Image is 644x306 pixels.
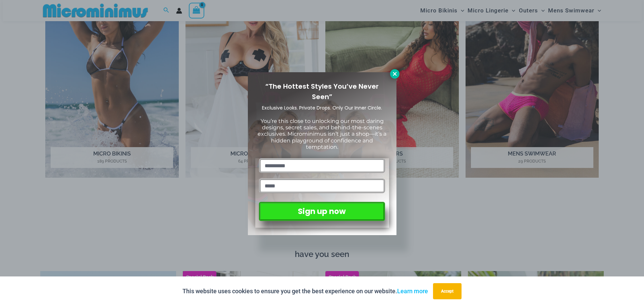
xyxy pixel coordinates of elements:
p: This website uses cookies to ensure you get the best experience on our website. [182,286,428,296]
button: Sign up now [259,202,385,221]
button: Close [390,69,399,79]
span: You’re this close to unlocking our most daring designs, secret sales, and behind-the-scenes exclu... [258,118,386,150]
span: Exclusive Looks. Private Drops. Only Our Inner Circle. [262,104,382,111]
a: Learn more [397,288,428,295]
button: Accept [433,283,462,299]
span: “The Hottest Styles You’ve Never Seen” [265,82,379,101]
